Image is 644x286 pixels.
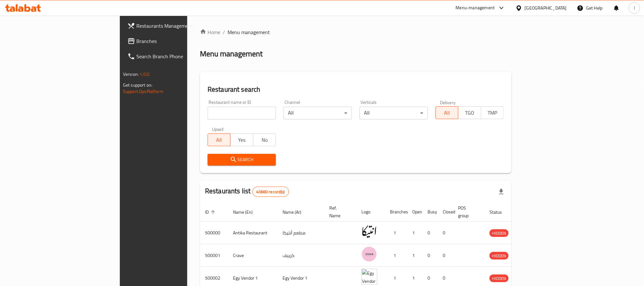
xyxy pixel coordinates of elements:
[208,154,276,166] button: Search
[122,49,227,64] a: Search Branch Phone
[385,244,407,267] td: 1
[208,133,230,146] button: All
[123,87,163,96] a: Support.OpsPlatform
[253,189,289,195] span: 40660 record(s)
[440,100,456,104] label: Delivery
[122,33,227,49] a: Branches
[407,244,422,267] td: 1
[136,53,222,60] span: Search Branch Phone
[230,133,253,146] button: Yes
[435,106,458,119] button: All
[494,184,509,199] div: Export file
[458,106,481,119] button: TGO
[481,106,504,119] button: TMP
[456,4,495,12] div: Menu-management
[284,107,352,119] div: All
[277,222,324,244] td: مطعم أنتيكا
[490,208,510,216] span: Status
[122,18,227,33] a: Restaurants Management
[361,246,377,262] img: Crave
[438,108,456,118] span: All
[233,208,261,216] span: Name (En)
[208,85,504,94] h2: Restaurant search
[490,275,509,282] span: HIDDEN
[233,135,250,145] span: Yes
[208,107,276,119] input: Search for restaurant name or ID..
[123,81,152,89] span: Get support on:
[256,135,273,145] span: No
[438,222,453,244] td: 0
[438,244,453,267] td: 0
[140,70,149,78] span: 1.0.0
[490,230,509,237] span: HIDDEN
[213,156,271,164] span: Search
[361,269,377,285] img: Egy Vendor 1
[200,28,511,36] nav: breadcrumb
[461,108,478,118] span: TGO
[212,127,224,132] label: Upsell
[277,244,324,267] td: كرييف
[252,187,289,197] div: Total records count
[422,244,438,267] td: 0
[136,22,222,30] span: Restaurants Management
[438,202,453,222] th: Closed
[205,186,289,197] h2: Restaurants list
[228,222,277,244] td: Antika Restaurant
[136,37,222,45] span: Branches
[525,4,567,11] div: [GEOGRAPHIC_DATA]
[490,252,509,260] span: HIDDEN
[407,202,422,222] th: Open
[210,135,228,145] span: All
[385,222,407,244] td: 1
[123,70,139,78] span: Version:
[356,202,385,222] th: Logo
[458,204,477,219] span: POS group
[283,208,310,216] span: Name (Ar)
[634,4,635,11] span: I
[200,49,263,59] h2: Menu management
[422,202,438,222] th: Busy
[422,222,438,244] td: 0
[329,204,349,219] span: Ref. Name
[490,275,509,282] div: HIDDEN
[360,107,428,119] div: All
[484,108,501,118] span: TMP
[361,224,377,240] img: Antika Restaurant
[253,133,276,146] button: No
[228,28,270,36] span: Menu management
[385,202,407,222] th: Branches
[407,222,422,244] td: 1
[228,244,277,267] td: Crave
[205,208,217,216] span: ID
